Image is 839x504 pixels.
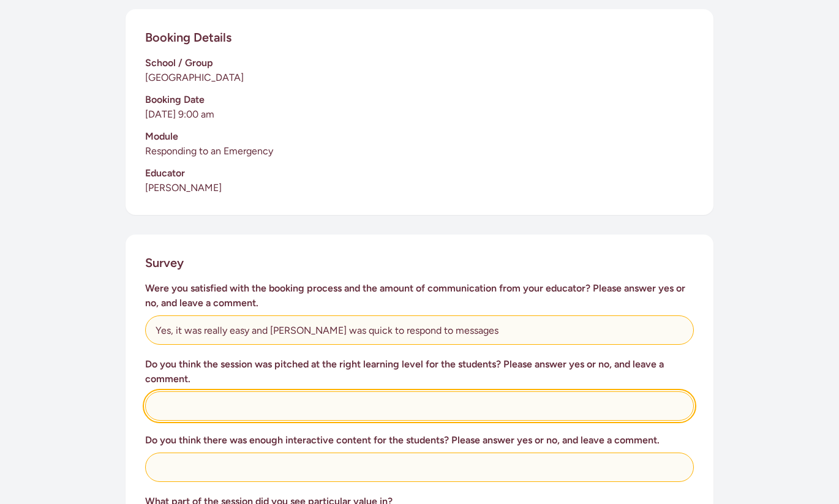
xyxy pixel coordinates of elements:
h3: School / Group [145,56,694,70]
p: [GEOGRAPHIC_DATA] [145,70,694,85]
h3: Do you think the session was pitched at the right learning level for the students? Please answer ... [145,357,694,386]
h2: Survey [145,254,184,271]
h3: Booking Date [145,92,694,107]
h2: Booking Details [145,29,231,46]
h3: Do you think there was enough interactive content for the students? Please answer yes or no, and ... [145,433,694,448]
p: [DATE] 9:00 am [145,107,694,122]
h3: Were you satisfied with the booking process and the amount of communication from your educator? P... [145,281,694,310]
p: Responding to an Emergency [145,144,694,159]
p: [PERSON_NAME] [145,181,694,195]
h3: Module [145,129,694,144]
h3: Educator [145,166,694,181]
